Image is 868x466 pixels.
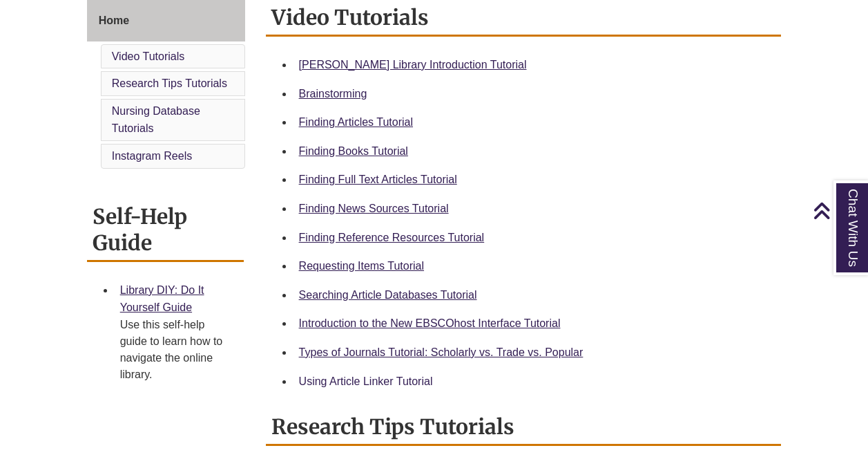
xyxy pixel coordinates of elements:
[112,105,200,135] a: Nursing Database Tutorials
[299,88,367,100] a: Brainstorming
[299,346,584,358] a: Types of Journals Tutorial: Scholarly vs. Trade vs. Popular
[112,150,193,162] a: Instagram Reels
[299,174,457,185] a: Finding Full Text Articles Tutorial
[299,203,449,214] a: Finding News Sources Tutorial
[299,116,413,128] a: Finding Articles Tutorial
[87,199,244,262] h2: Self-Help Guide
[299,375,433,387] a: Using Article Linker Tutorial
[299,59,527,71] a: [PERSON_NAME] Library Introduction Tutorial
[299,289,477,301] a: Searching Article Databases Tutorial
[299,260,424,272] a: Requesting Items Tutorial
[299,317,561,329] a: Introduction to the New EBSCOhost Interface Tutorial
[120,317,233,383] div: Use this self-help guide to learn how to navigate the online library.
[299,145,408,157] a: Finding Books Tutorial
[266,409,782,446] h2: Research Tips Tutorials
[99,15,129,26] span: Home
[299,232,485,243] a: Finding Reference Resources Tutorial
[813,201,865,220] a: Back to Top
[112,77,227,89] a: Research Tips Tutorials
[120,284,204,314] a: Library DIY: Do It Yourself Guide
[112,50,185,62] a: Video Tutorials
